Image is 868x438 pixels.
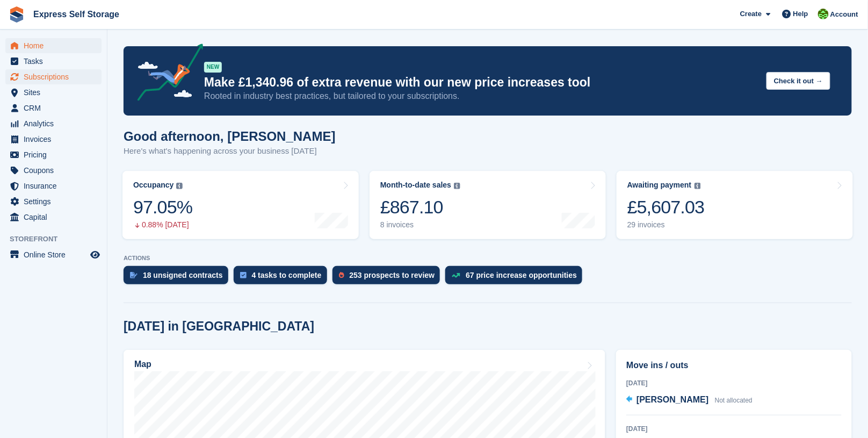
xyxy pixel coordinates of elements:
[370,171,606,239] a: Month-to-date sales £867.10 8 invoices
[636,395,708,404] span: [PERSON_NAME]
[124,266,234,290] a: 18 unsigned contracts
[124,319,314,334] h2: [DATE] in [GEOGRAPHIC_DATA]
[350,271,435,279] div: 253 prospects to review
[380,181,451,190] div: Month-to-date sales
[204,62,222,73] div: NEW
[24,85,88,100] span: Sites
[89,248,102,261] a: Preview store
[715,397,753,404] span: Not allocated
[143,271,223,279] div: 18 unsigned contracts
[830,9,858,20] span: Account
[626,359,842,372] h2: Move ins / outs
[133,220,192,229] div: 0.88% [DATE]
[204,90,758,102] p: Rooted in industry best practices, but tailored to your subscriptions.
[5,116,102,131] a: menu
[24,210,88,225] span: Capital
[466,271,577,279] div: 67 price increase opportunities
[626,424,842,434] div: [DATE]
[10,234,107,245] span: Storefront
[24,178,88,193] span: Insurance
[5,194,102,209] a: menu
[818,9,829,19] img: Sonia Shah
[5,69,102,84] a: menu
[626,393,753,407] a: [PERSON_NAME] Not allocated
[452,273,460,278] img: price_increase_opportunities-93ffe204e8149a01c8c9dc8f82e8f89637d9d84a8eef4429ea346261dce0b2c0.svg
[24,147,88,162] span: Pricing
[5,247,102,262] a: menu
[133,181,173,190] div: Occupancy
[5,85,102,100] a: menu
[204,75,758,90] p: Make £1,340.96 of extra revenue with our new price increases tool
[445,266,588,290] a: 67 price increase opportunities
[5,132,102,147] a: menu
[234,266,332,290] a: 4 tasks to complete
[5,54,102,69] a: menu
[24,194,88,209] span: Settings
[128,44,204,105] img: price-adjustments-announcement-icon-8257ccfd72463d97f412b2fc003d46551f7dbcb40ab6d574587a9cd5c0d94...
[24,38,88,53] span: Home
[24,54,88,69] span: Tasks
[380,196,460,218] div: £867.10
[627,220,705,229] div: 29 invoices
[5,147,102,162] a: menu
[24,163,88,178] span: Coupons
[627,196,705,218] div: £5,607.03
[252,271,322,279] div: 4 tasks to complete
[627,181,692,190] div: Awaiting payment
[24,100,88,116] span: CRM
[339,272,344,278] img: prospect-51fa495bee0391a8d652442698ab0144808aea92771e9ea1ae160a38d050c398.svg
[24,116,88,131] span: Analytics
[122,171,359,239] a: Occupancy 97.05% 0.88% [DATE]
[24,247,88,262] span: Online Store
[124,145,336,157] p: Here's what's happening across your business [DATE]
[134,360,151,369] h2: Map
[5,178,102,193] a: menu
[176,183,183,189] img: icon-info-grey-7440780725fd019a000dd9b08b2336e03edf1995a4989e88bcd33f0948082b44.svg
[24,132,88,147] span: Invoices
[5,100,102,116] a: menu
[626,378,842,388] div: [DATE]
[454,183,460,189] img: icon-info-grey-7440780725fd019a000dd9b08b2336e03edf1995a4989e88bcd33f0948082b44.svg
[766,72,830,90] button: Check it out →
[124,129,336,143] h1: Good afternoon, [PERSON_NAME]
[5,38,102,53] a: menu
[5,210,102,225] a: menu
[130,272,138,278] img: contract_signature_icon-13c848040528278c33f63329250d36e43548de30e8caae1d1a13099fd9432cc5.svg
[9,6,25,23] img: stora-icon-8386f47178a22dfd0bd8f6a31ec36ba5ce8667c1dd55bd0f319d3a0aa187defe.svg
[24,69,88,84] span: Subscriptions
[380,220,460,229] div: 8 invoices
[740,9,762,19] span: Create
[5,163,102,178] a: menu
[29,5,124,23] a: Express Self Storage
[793,9,808,19] span: Help
[695,183,701,189] img: icon-info-grey-7440780725fd019a000dd9b08b2336e03edf1995a4989e88bcd33f0948082b44.svg
[133,196,192,218] div: 97.05%
[617,171,853,239] a: Awaiting payment £5,607.03 29 invoices
[332,266,446,290] a: 253 prospects to review
[240,272,247,278] img: task-75834270c22a3079a89374b754ae025e5fb1db73e45f91037f5363f120a921f8.svg
[124,255,852,262] p: ACTIONS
